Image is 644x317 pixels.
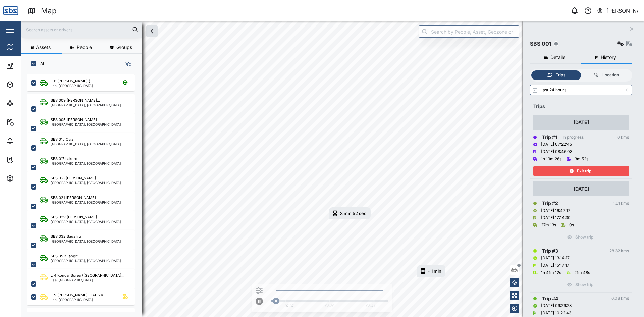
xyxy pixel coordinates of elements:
div: Lae, [GEOGRAPHIC_DATA] [51,278,124,282]
span: Groups [116,45,132,50]
span: History [601,55,616,60]
div: 0s [569,222,574,228]
button: Exit trip [533,166,629,176]
div: SBS 015 Ovia [51,137,73,142]
div: [PERSON_NAME] [606,7,639,15]
div: L-5 [PERSON_NAME] - IAE 24... [51,292,106,298]
label: ALL [36,61,48,66]
div: [DATE] 16:47:17 [541,208,570,214]
div: L-6 [PERSON_NAME] (... [51,78,93,84]
div: SBS 032 Saua Iru [51,234,81,240]
div: In progress [562,134,584,141]
div: Lae, [GEOGRAPHIC_DATA] [51,84,93,87]
div: 07:37 [285,303,294,309]
div: L-4 Kondai Sorea ([GEOGRAPHIC_DATA]... [51,273,124,278]
div: [DATE] 17:14:30 [541,215,571,221]
div: 08:41 [366,303,375,309]
div: Trip # 2 [542,200,558,207]
div: SBS 005 [PERSON_NAME] [51,117,97,123]
div: Map marker [417,265,445,277]
div: [GEOGRAPHIC_DATA], [GEOGRAPHIC_DATA] [51,123,121,126]
div: [DATE] 13:14:17 [541,255,570,261]
div: [GEOGRAPHIC_DATA], [GEOGRAPHIC_DATA] [51,142,121,146]
span: People [77,45,92,50]
span: Exit trip [577,166,591,176]
div: [DATE] 08:46:03 [541,149,572,155]
div: Trip # 1 [542,134,557,141]
div: 28.32 kms [609,248,629,254]
div: [GEOGRAPHIC_DATA], [GEOGRAPHIC_DATA] [51,181,121,184]
input: Search assets or drivers [25,24,138,35]
div: 27m 13s [541,222,556,228]
img: Main Logo [3,3,18,18]
div: [DATE] 07:22:45 [541,141,572,148]
div: 1.61 kms [613,200,629,207]
div: SBS 021 [PERSON_NAME] [51,195,96,201]
div: Location [602,72,619,78]
div: [GEOGRAPHIC_DATA], [GEOGRAPHIC_DATA] [51,220,121,223]
div: 0 kms [617,134,629,141]
div: Map [17,43,33,51]
div: 3 min 52 sec [340,211,367,216]
div: [DATE] [574,185,589,193]
div: Settings [17,175,41,182]
div: [GEOGRAPHIC_DATA], [GEOGRAPHIC_DATA] [51,201,121,204]
div: Tasks [17,156,36,163]
div: [DATE] 10:22:43 [541,310,571,316]
div: [GEOGRAPHIC_DATA], [GEOGRAPHIC_DATA] [51,240,121,243]
div: SBS 029 [PERSON_NAME] [51,214,97,220]
div: [GEOGRAPHIC_DATA], [GEOGRAPHIC_DATA] [51,259,121,262]
input: Select range [530,85,632,95]
div: Reports [17,118,40,126]
span: Details [550,55,565,60]
div: Trips [556,72,565,78]
div: SBS 018 [PERSON_NAME] [51,175,96,181]
div: Trip # 3 [542,247,558,255]
div: [GEOGRAPHIC_DATA], [GEOGRAPHIC_DATA] [51,103,121,107]
div: Assets [17,81,38,88]
div: [GEOGRAPHIC_DATA], [GEOGRAPHIC_DATA] [51,162,121,165]
div: [DATE] 09:29:28 [541,303,572,309]
div: SBS 017 Lakoro [51,156,77,162]
span: Assets [36,45,51,50]
div: ~1 min [428,269,441,273]
div: Trips [533,103,629,110]
div: Map [41,5,57,17]
div: Alarms [17,137,38,145]
input: Search by People, Asset, Geozone or Place [419,25,519,38]
div: [DATE] 15:17:17 [541,262,569,269]
div: 1h 19m 26s [541,156,561,162]
div: SBS 009 [PERSON_NAME]... [51,98,100,103]
div: 1h 41m 12s [541,270,561,276]
div: grid [27,72,142,312]
button: [PERSON_NAME] [597,6,639,15]
div: [DATE] [574,119,589,126]
div: 6.08 kms [611,295,629,302]
div: Dashboard [17,62,48,69]
div: SBS 001 [530,40,551,48]
div: Map marker [329,207,371,219]
div: 08:30 [325,303,334,309]
div: 3m 52s [575,156,588,162]
div: Trip # 4 [542,295,558,302]
div: Lae, [GEOGRAPHIC_DATA] [51,298,106,301]
div: 21m 48s [574,270,590,276]
div: Sites [17,100,34,107]
div: SBS 35 Kilangit [51,253,78,259]
canvas: Map [21,21,644,317]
